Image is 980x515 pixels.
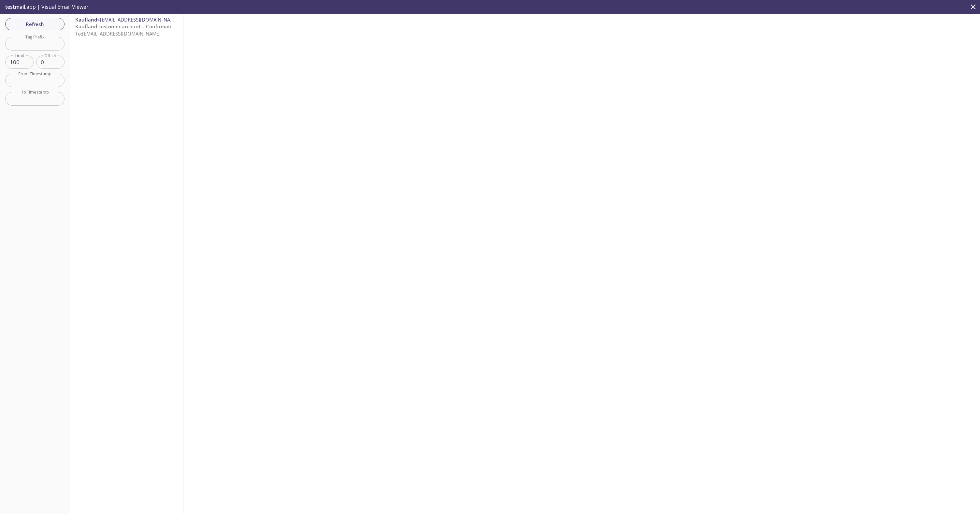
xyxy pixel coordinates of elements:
div: Kaufland<[EMAIL_ADDRESS][DOMAIN_NAME]>Kaufland customer account – Confirmation of your e-mail add... [70,14,183,40]
span: To: [EMAIL_ADDRESS][DOMAIN_NAME] [75,30,161,37]
span: Kaufland [75,16,97,23]
span: <[EMAIL_ADDRESS][DOMAIN_NAME]> [97,16,181,23]
span: testmail [5,3,25,10]
nav: emails [70,14,183,40]
button: Refresh [5,18,65,30]
span: Kaufland customer account – Confirmation of your e-mail address [75,23,231,30]
span: Refresh [10,20,59,28]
